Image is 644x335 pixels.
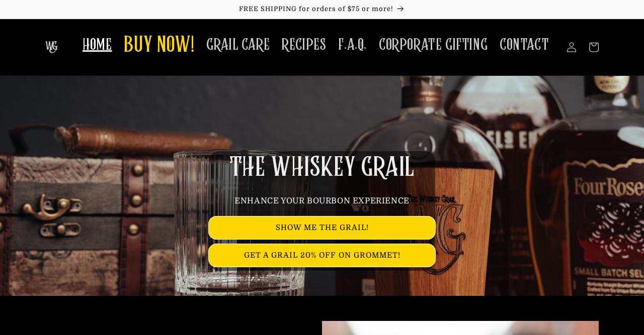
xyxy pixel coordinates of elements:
a: CONTACT [494,29,555,61]
a: F.A.Q. [332,29,373,61]
a: SHOW ME THE GRAIL! [209,216,435,239]
span: RECIPES [282,35,326,55]
p: FREE SHIPPING for orders of $75 or more! [10,5,634,14]
span: CORPORATE GIFTING [379,35,488,55]
a: CORPORATE GIFTING [373,29,494,61]
a: GRAIL CARE [200,29,276,61]
span: F.A.Q. [338,35,367,55]
span: CONTACT [500,35,549,55]
a: GET A GRAIL 20% OFF ON GROMMET! [209,244,435,267]
span: THE WHISKEY GRAIL [229,155,415,181]
a: HOME [76,29,118,61]
span: HOME [83,35,112,55]
span: ENHANCE YOUR BOURBON EXPERIENCE [234,196,410,205]
img: The Whiskey Grail [45,41,58,53]
a: RECIPES [276,29,332,61]
span: GRAIL CARE [206,35,270,55]
span: BUY NOW! [124,32,194,60]
a: BUY NOW! [118,26,200,66]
